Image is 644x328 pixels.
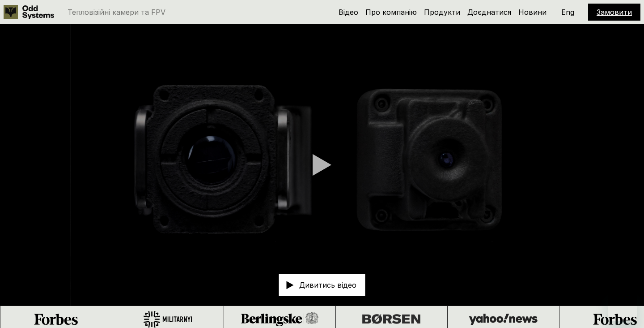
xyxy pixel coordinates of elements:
[597,8,632,17] a: Замовити
[68,9,165,16] p: Тепловізійні камери та FPV
[467,8,511,17] a: Доєднатися
[339,8,358,17] a: Відео
[365,8,417,17] a: Про компанію
[299,281,356,289] p: Дивитись відео
[518,8,547,17] a: Новини
[561,9,574,16] p: Eng
[608,292,637,321] iframe: Кнопка для запуску вікна повідомлень
[424,8,460,17] a: Продукти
